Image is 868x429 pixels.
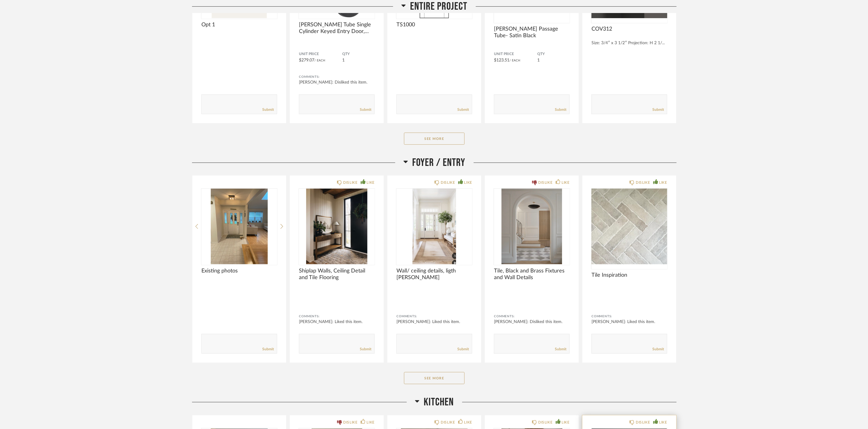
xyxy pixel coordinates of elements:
span: Existing photos [201,268,277,274]
span: Shiplap Walls, Ceiling Detail and Tile Flooring [299,268,375,281]
span: QTY [342,52,375,57]
div: Comments: [299,313,375,319]
a: Submit [555,107,566,112]
div: LIKE [562,419,570,425]
div: DISLIKE [343,419,357,425]
a: Submit [360,107,371,112]
div: LIKE [464,419,472,425]
span: [PERSON_NAME] Tube Single Cylinder Keyed Entry Door, Satin Black [299,21,375,35]
div: LIKE [367,419,375,425]
img: undefined [299,189,375,264]
span: QTY [537,52,570,57]
div: [PERSON_NAME]: Liked this item. [299,319,375,325]
span: Unit Price [494,52,537,57]
div: LIKE [464,180,472,186]
div: DISLIKE [343,180,357,186]
div: Comments: [299,74,375,80]
img: undefined [396,189,472,264]
div: DISLIKE [538,180,552,186]
a: Submit [555,347,566,352]
div: LIKE [562,180,570,186]
a: Submit [652,347,664,352]
a: Submit [262,107,274,112]
div: DISLIKE [441,419,455,425]
a: Submit [457,107,469,112]
div: LIKE [659,419,667,425]
div: [PERSON_NAME]: Disliked this item. [299,79,375,85]
span: Foyer / Entry [412,156,465,169]
div: Comments: [396,313,472,319]
div: [PERSON_NAME]: Liked this item. [396,319,472,325]
div: Comments: [494,313,570,319]
button: See More [404,133,465,145]
img: undefined [201,189,277,264]
span: $123.51 [494,58,509,62]
div: DISLIKE [636,419,650,425]
a: Submit [652,107,664,112]
span: Tile, Black and Brass Fixtures and Wall Details [494,268,570,281]
span: [PERSON_NAME] Passage Tube- Satin Black [494,26,570,39]
span: Tile Inspiration [591,272,667,279]
img: undefined [494,189,570,264]
div: Size: 3/4″ x 3 1/2″ Projection: H 2 1/... [591,41,667,46]
span: 1 [537,58,540,62]
div: [PERSON_NAME]: Liked this item. [591,319,667,325]
div: [PERSON_NAME]: Disliked this item. [494,319,570,325]
span: / Each [509,59,520,62]
div: DISLIKE [538,419,552,425]
span: COV312 [591,26,667,32]
img: undefined [591,189,667,264]
a: Submit [457,347,469,352]
span: $279.07 [299,58,314,62]
div: 0 [591,189,667,264]
a: Submit [262,347,274,352]
div: DISLIKE [441,180,455,186]
div: Comments: [591,313,667,319]
span: TS1000 [396,21,472,28]
button: See More [404,372,465,384]
span: Unit Price [299,52,342,57]
span: Opt 1 [201,21,277,28]
div: LIKE [659,180,667,186]
a: Submit [360,347,371,352]
span: / Each [314,59,325,62]
div: LIKE [367,180,375,186]
span: Wall/ ceiling details, ligth [PERSON_NAME] [396,268,472,281]
span: 1 [342,58,345,62]
span: Kitchen [424,396,454,409]
div: DISLIKE [636,180,650,186]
